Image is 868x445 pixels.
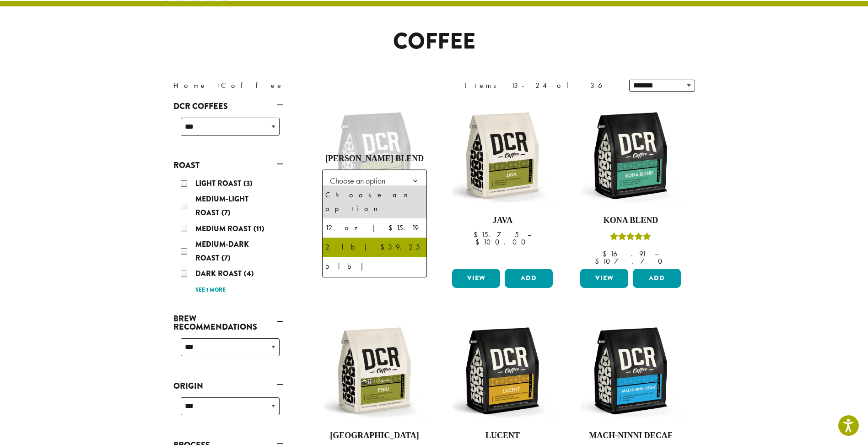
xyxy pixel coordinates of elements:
span: Medium-Dark Roast [195,239,249,263]
div: Items 13-24 of 36 [464,80,615,91]
a: DCR Coffees [173,98,283,114]
img: DCR-12oz-FTO-Peru-Stock-scaled.png [322,318,427,423]
div: Rated 5.00 out of 5 [610,231,651,245]
div: 12 oz | $15.19 [325,221,424,235]
div: 5 lb | $96.25 [325,260,424,287]
img: DCR-12oz-Java-Stock-scaled.png [450,103,555,208]
span: $ [595,256,603,266]
a: Java [450,103,555,265]
img: DCR-12oz-Mach-Ninni-Decaf-Stock-scaled.png [578,318,683,423]
span: $ [475,237,483,247]
div: DCR Coffees [173,114,283,147]
span: Medium Roast [195,223,253,234]
span: (7) [221,207,231,218]
button: Add [633,269,681,288]
a: See 1 more [195,286,226,295]
a: Home [173,81,207,90]
span: › [217,77,220,91]
bdi: 100.00 [475,237,530,247]
span: Choose an option [326,172,394,190]
button: Add [505,269,553,288]
div: Roast [173,173,283,300]
a: Roast [173,157,283,173]
bdi: 16.91 [603,249,646,259]
span: $ [603,249,610,259]
span: – [655,249,658,259]
bdi: 107.70 [595,256,667,266]
h4: [PERSON_NAME] Blend [322,154,427,164]
h1: Coffee [167,28,702,55]
h4: Mach-Ninni Decaf [578,431,683,441]
a: View [452,269,500,288]
h4: Lucent [450,431,555,441]
a: Rated 4.67 out of 5 [322,103,427,295]
span: Light Roast [195,178,243,189]
span: – [528,230,531,239]
div: Origin [173,394,283,426]
h4: Java [450,216,555,226]
span: (7) [221,253,231,263]
span: (11) [253,223,264,234]
span: (3) [243,178,253,189]
span: (4) [244,268,254,279]
bdi: 15.75 [474,230,519,239]
span: Dark Roast [195,268,244,279]
span: Medium-Light Roast [195,194,248,218]
span: $ [474,230,481,239]
h4: [GEOGRAPHIC_DATA] [322,431,427,441]
a: Kona BlendRated 5.00 out of 5 [578,103,683,265]
div: Brew Recommendations [173,335,283,367]
img: DCR-12oz-Lucent-Stock-scaled.png [450,318,555,423]
a: Origin [173,378,283,394]
a: Brew Recommendations [173,311,283,335]
img: DCR-12oz-Kona-Blend-Stock-scaled.png [578,103,683,208]
a: View [580,269,628,288]
span: Choose an option [322,169,427,192]
div: 2 lb | $39.25 [325,240,424,254]
nav: Breadcrumb [173,80,421,91]
h4: Kona Blend [578,216,683,226]
li: Choose an option [323,185,427,218]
